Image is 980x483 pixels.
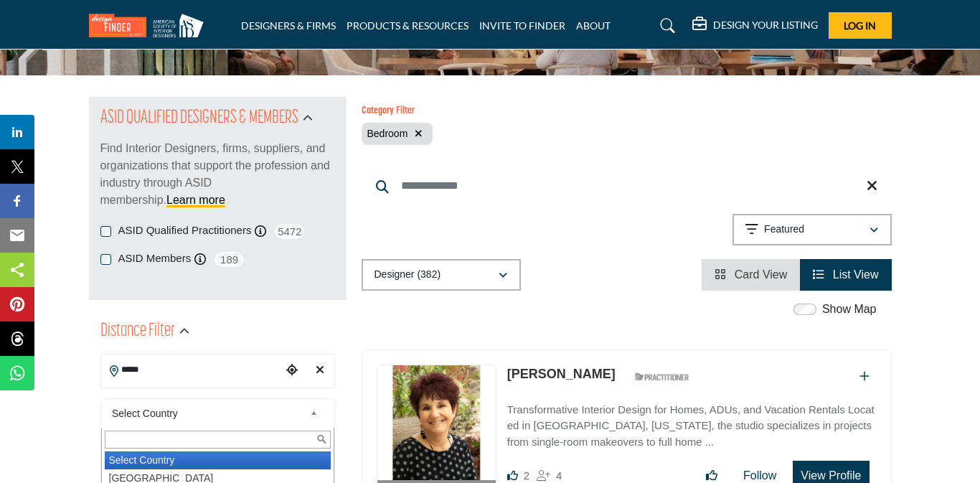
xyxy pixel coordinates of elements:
a: View List [813,268,878,281]
span: 4 [556,469,562,482]
a: [PERSON_NAME] [507,367,616,381]
h6: Category Filter [362,105,433,118]
button: Designer (382) [362,259,521,291]
img: Site Logo [89,14,211,37]
a: View Card [715,268,787,281]
input: Search Keyword [362,169,892,203]
h2: Distance Filter [100,319,175,344]
span: Select Country [112,405,304,422]
a: PRODUCTS & RESOURCES [347,19,468,32]
i: Likes [507,470,518,481]
label: ASID Qualified Practitioners [118,222,252,239]
label: Show Map [822,301,877,318]
a: INVITE TO FINDER [479,19,565,32]
li: List View [800,259,891,291]
span: 5472 [273,222,306,240]
h5: DESIGN YOUR LISTING [713,19,818,32]
label: ASID Members [118,250,192,267]
span: 2 [524,469,529,482]
img: Karen Steinberg [377,365,496,480]
input: Search Location [101,356,282,384]
div: Choose your current location [281,355,302,386]
span: List View [833,268,879,281]
a: Search [646,14,684,37]
input: ASID Qualified Practitioners checkbox [100,226,111,237]
button: Log In [829,12,892,39]
a: Add To List [859,370,870,383]
span: 189 [213,250,245,268]
p: Karen Steinberg [507,365,616,384]
a: Learn more [166,194,225,206]
a: DESIGNERS & FIRMS [241,19,336,32]
button: Featured [732,214,892,245]
li: Select Country [105,451,331,469]
p: Featured [764,222,804,237]
p: Find Interior Designers, firms, suppliers, and organizations that support the profession and indu... [100,140,335,209]
a: Transformative Interior Design for Homes, ADUs, and Vacation Rentals Located in [GEOGRAPHIC_DATA]... [507,393,877,451]
input: ASID Members checkbox [100,254,111,265]
p: Transformative Interior Design for Homes, ADUs, and Vacation Rentals Located in [GEOGRAPHIC_DATA]... [507,402,877,451]
span: Log In [844,19,876,32]
span: Bedroom [367,128,408,139]
div: Clear search location [309,355,330,386]
input: Search Text [105,431,331,449]
h2: ASID QUALIFIED DESIGNERS & MEMBERS [100,105,298,131]
div: DESIGN YOUR LISTING [692,17,818,34]
a: ABOUT [576,19,611,32]
p: Designer (382) [374,268,441,282]
img: ASID Qualified Practitioners Badge Icon [629,368,694,386]
li: Card View [702,259,800,291]
span: Card View [735,268,788,281]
